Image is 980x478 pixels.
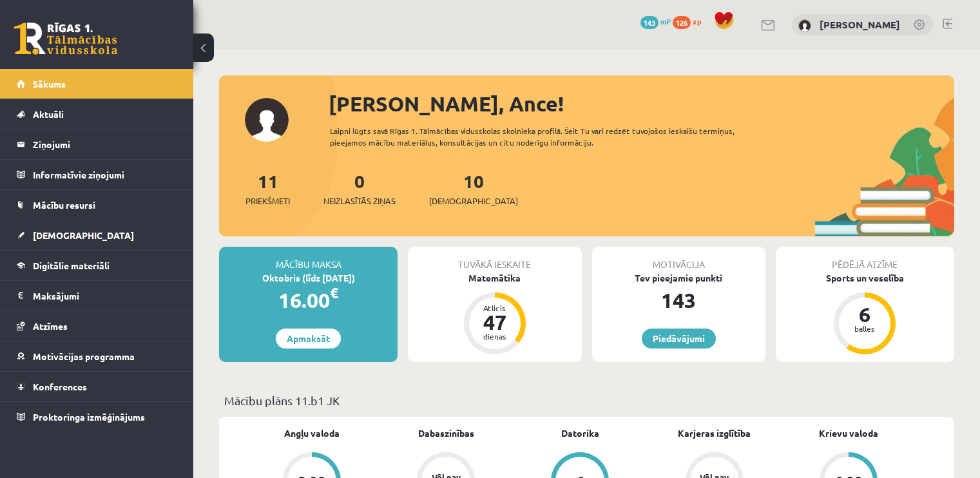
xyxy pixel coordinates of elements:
a: Atzīmes [17,311,177,341]
a: 143 mP [640,16,671,26]
a: Piedāvājumi [642,329,716,349]
span: € [330,283,338,302]
a: Krievu valoda [819,426,878,440]
a: 10[DEMOGRAPHIC_DATA] [429,169,518,207]
legend: Maksājumi [33,281,177,311]
span: [DEMOGRAPHIC_DATA] [429,195,518,207]
div: 47 [476,312,514,332]
div: 6 [845,304,884,325]
div: Atlicis [476,304,514,312]
div: Tev pieejamie punkti [592,271,765,285]
span: Proktoringa izmēģinājums [33,411,145,423]
span: Aktuāli [33,108,64,120]
img: Ance Gederte [798,19,811,32]
a: Aktuāli [17,99,177,129]
div: Matemātika [408,271,581,285]
div: balles [845,325,884,332]
div: Tuvākā ieskaite [408,247,581,271]
div: dienas [476,332,514,340]
span: Mācību resursi [33,199,95,211]
a: [DEMOGRAPHIC_DATA] [17,220,177,250]
span: 126 [673,16,691,29]
a: Datorika [561,426,599,440]
div: 143 [592,285,765,316]
a: Mācību resursi [17,190,177,220]
a: Sports un veselība 6 balles [776,271,954,356]
span: Digitālie materiāli [33,260,110,271]
a: Matemātika Atlicis 47 dienas [408,271,581,356]
legend: Informatīvie ziņojumi [33,160,177,189]
a: 126 xp [673,16,707,26]
a: Maksājumi [17,281,177,311]
span: Priekšmeti [245,195,290,207]
a: Rīgas 1. Tālmācības vidusskola [14,23,117,55]
div: 16.00 [219,285,398,316]
legend: Ziņojumi [33,129,177,159]
div: [PERSON_NAME], Ance! [329,88,954,119]
p: Mācību plāns 11.b1 JK [224,392,949,409]
a: Informatīvie ziņojumi [17,160,177,189]
div: Motivācija [592,247,765,271]
span: 143 [640,16,658,29]
a: Sākums [17,69,177,99]
span: xp [693,16,701,26]
a: Konferences [17,372,177,401]
span: Atzīmes [33,320,68,332]
a: Dabaszinības [418,426,474,440]
a: Digitālie materiāli [17,251,177,280]
span: Neizlasītās ziņas [323,195,396,207]
a: Karjeras izglītība [678,426,751,440]
a: 0Neizlasītās ziņas [323,169,396,207]
a: Motivācijas programma [17,341,177,371]
a: 11Priekšmeti [245,169,290,207]
span: Sākums [33,78,66,90]
div: Pēdējā atzīme [776,247,954,271]
div: Oktobris (līdz [DATE]) [219,271,398,285]
a: Apmaksāt [276,329,341,349]
div: Laipni lūgts savā Rīgas 1. Tālmācības vidusskolas skolnieka profilā. Šeit Tu vari redzēt tuvojošo... [330,125,771,148]
a: Angļu valoda [284,426,340,440]
a: Proktoringa izmēģinājums [17,402,177,432]
span: [DEMOGRAPHIC_DATA] [33,229,134,241]
div: Sports un veselība [776,271,954,285]
span: Konferences [33,381,87,392]
span: mP [660,16,671,26]
span: Motivācijas programma [33,350,135,362]
a: Ziņojumi [17,129,177,159]
a: [PERSON_NAME] [820,18,900,31]
div: Mācību maksa [219,247,398,271]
